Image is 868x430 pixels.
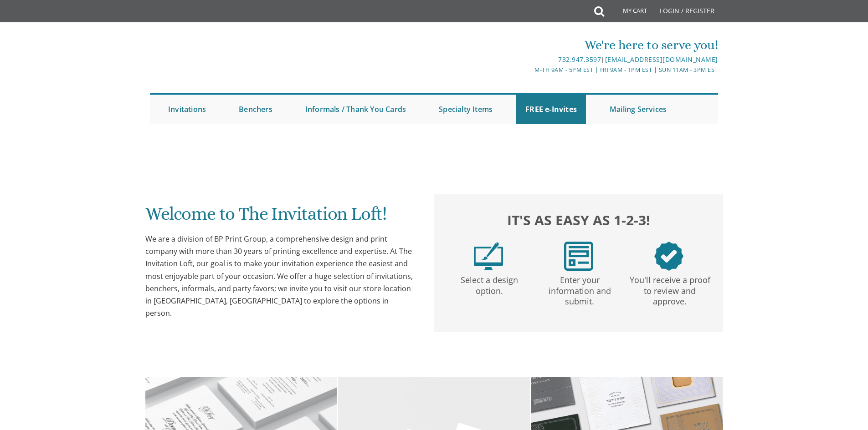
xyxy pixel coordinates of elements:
[603,1,653,24] a: My Cart
[601,95,676,124] a: Mailing Services
[474,242,503,271] img: step1.png
[446,271,533,297] p: Select a design option.
[159,95,215,124] a: Invitations
[536,271,623,307] p: Enter your information and submit.
[558,55,601,64] a: 732.947.3597
[145,233,416,319] div: We are a division of BP Print Group, a comprehensive design and print company with more than 30 y...
[605,55,718,64] a: [EMAIL_ADDRESS][DOMAIN_NAME]
[627,271,713,307] p: You'll receive a proof to review and approve.
[340,65,718,75] div: M-Th 9am - 5pm EST | Fri 9am - 1pm EST | Sun 11am - 3pm EST
[145,204,416,231] h1: Welcome to The Invitation Loft!
[516,95,586,124] a: FREE e-Invites
[654,242,683,271] img: step3.png
[443,210,714,230] h2: It's as easy as 1-2-3!
[340,54,718,65] div: |
[430,95,502,124] a: Specialty Items
[340,36,718,54] div: We're here to serve you!
[564,242,593,271] img: step2.png
[230,95,282,124] a: Benchers
[296,95,415,124] a: Informals / Thank You Cards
